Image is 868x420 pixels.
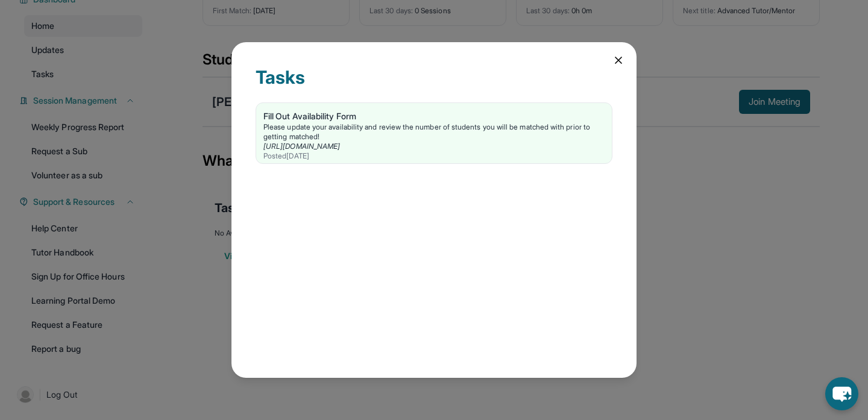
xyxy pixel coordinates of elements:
a: Fill Out Availability FormPlease update your availability and review the number of students you w... [256,103,612,163]
button: chat-button [825,377,858,410]
div: Fill Out Availability Form [263,110,605,122]
a: [URL][DOMAIN_NAME] [263,142,340,151]
div: Tasks [256,66,612,102]
div: Posted [DATE] [263,151,605,161]
div: Please update your availability and review the number of students you will be matched with prior ... [263,122,605,142]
